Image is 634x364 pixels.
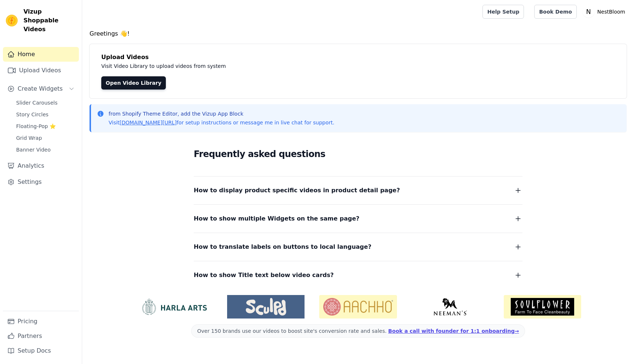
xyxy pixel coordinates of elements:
[194,270,522,280] button: How to show Title text below video cards?
[194,185,400,196] span: How to display product specific videos in product detail page?
[16,99,58,106] span: Slider Carousels
[12,145,79,155] a: Banner Video
[3,329,79,343] a: Partners
[3,81,79,96] button: Create Widgets
[135,298,212,316] img: HarlaArts
[194,214,360,224] span: How to show multiple Widgets on the same page?
[90,29,627,38] h4: Greetings 👋!
[3,63,79,78] a: Upload Videos
[18,84,63,93] span: Create Widgets
[194,214,522,224] button: How to show multiple Widgets on the same page?
[194,185,522,196] button: How to display product specific videos in product detail page?
[101,53,615,62] h4: Upload Videos
[194,242,522,252] button: How to translate labels on buttons to local language?
[594,5,628,18] p: NestBloom
[194,270,334,280] span: How to show Title text below video cards?
[3,47,79,62] a: Home
[3,175,79,189] a: Settings
[586,8,591,15] text: N
[583,5,628,18] button: N NestBloom
[194,242,371,252] span: How to translate labels on buttons to local language?
[12,109,79,120] a: Story Circles
[3,314,79,329] a: Pricing
[16,146,51,153] span: Banner Video
[412,298,489,316] img: Neeman's
[12,133,79,143] a: Grid Wrap
[388,328,519,334] a: Book a call with founder for 1:1 onboarding
[23,7,76,34] span: Vizup Shoppable Videos
[16,111,48,118] span: Story Circles
[6,15,18,26] img: Vizup
[194,147,522,161] h2: Frequently asked questions
[3,343,79,358] a: Setup Docs
[12,98,79,108] a: Slider Carousels
[227,298,305,316] img: Sculpd US
[504,295,581,318] img: Soulflower
[120,120,177,125] a: [DOMAIN_NAME][URL]
[101,62,430,70] p: Visit Video Library to upload videos from system
[482,5,524,19] a: Help Setup
[16,134,42,142] span: Grid Wrap
[3,159,79,173] a: Analytics
[534,5,576,19] a: Book Demo
[319,295,397,318] img: Aachho
[109,110,334,117] p: from Shopify Theme Editor, add the Vizup App Block
[109,119,334,126] p: Visit for setup instructions or message me in live chat for support.
[12,121,79,131] a: Floating-Pop ⭐
[16,123,56,130] span: Floating-Pop ⭐
[101,76,166,90] a: Open Video Library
